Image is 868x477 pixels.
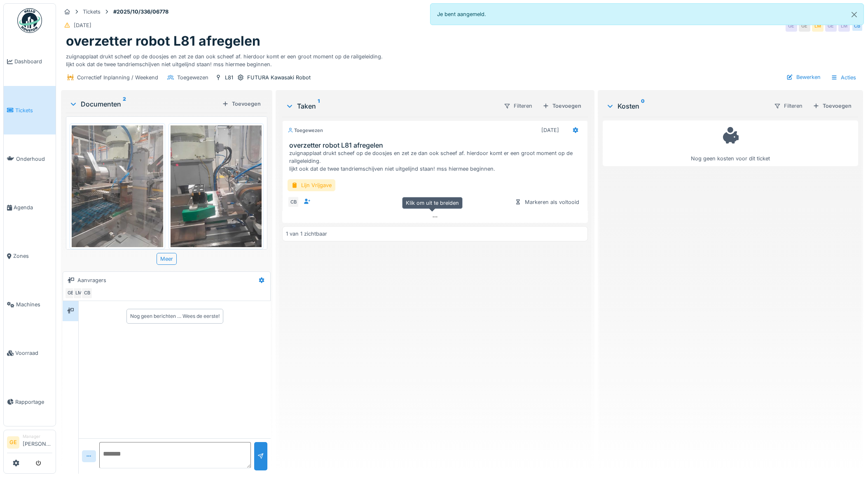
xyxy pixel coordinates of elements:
[7,433,52,453] a: GE Manager[PERSON_NAME]
[606,101,767,111] div: Kosten
[838,20,850,32] div: LM
[16,155,52,163] span: Onderhoud
[14,204,52,211] span: Agenda
[219,98,264,109] div: Toevoegen
[130,313,220,320] div: Nog geen berichten … Wees de eerste!
[4,329,56,377] a: Voorraad
[4,37,56,86] a: Dashboard
[171,125,262,247] img: xcnwt6d5qs5zbv5igpqz5yqm50sh
[81,287,93,299] div: CB
[15,349,52,357] span: Voorraad
[7,436,19,449] li: GE
[66,33,260,49] h1: overzetter robot L81 afregelen
[539,100,585,111] div: Toevoegen
[402,197,463,209] div: Klik om uit te breiden
[810,100,855,111] div: Toevoegen
[827,72,860,83] div: Acties
[608,124,853,162] div: Nog geen kosten voor dit ticket
[157,253,177,265] div: Meer
[4,232,56,280] a: Zones
[73,287,84,299] div: LM
[69,99,219,109] div: Documenten
[285,101,497,111] div: Taken
[123,99,126,109] sup: 2
[4,86,56,134] a: Tickets
[66,49,858,68] div: zuignapplaat drukt scheef op de doosjes en zet ze dan ook scheef af. hierdoor komt er een groot m...
[177,74,208,81] div: Toegewezen
[4,280,56,329] a: Machines
[430,3,864,25] div: Je bent aangemeld.
[72,125,163,247] img: uau2usd7ldgy748skkussgqi8d2j
[13,252,52,260] span: Zones
[812,20,824,32] div: LM
[110,8,172,16] strong: #2025/10/336/06778
[23,433,52,440] div: Manager
[15,107,52,114] span: Tickets
[4,377,56,426] a: Rapportage
[845,4,863,25] button: Close
[500,100,536,112] div: Filteren
[318,101,320,111] sup: 1
[14,58,52,65] span: Dashboard
[786,20,797,32] div: GE
[512,197,583,208] div: Markeren als voltooid
[16,301,52,308] span: Machines
[770,100,806,112] div: Filteren
[288,196,299,208] div: CB
[286,230,327,238] div: 1 van 1 zichtbaar
[225,74,233,81] div: L81
[641,101,645,111] sup: 0
[852,20,863,32] div: CB
[77,276,106,284] div: Aanvragers
[4,183,56,232] a: Agenda
[4,134,56,183] a: Onderhoud
[289,149,584,173] div: zuignapplaat drukt scheef op de doosjes en zet ze dan ook scheef af. hierdoor komt er een groot m...
[23,433,52,451] li: [PERSON_NAME]
[288,179,335,191] div: Lijn Vrijgave
[74,21,91,29] div: [DATE]
[65,287,76,299] div: GE
[168,249,264,257] div: 20250929_135751.jpg
[77,74,158,81] div: Correctief Inplanning / Weekend
[799,20,810,32] div: GE
[17,8,42,33] img: Badge_color-CXgf-gQk.svg
[83,8,101,16] div: Tickets
[288,127,323,134] div: Toegewezen
[825,20,837,32] div: GE
[541,126,559,134] div: [DATE]
[70,249,165,257] div: 20250929_135928.jpg
[289,141,584,149] h3: overzetter robot L81 afregelen
[15,398,52,406] span: Rapportage
[247,74,311,81] div: FUTURA Kawasaki Robot
[783,72,824,83] div: Bewerken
